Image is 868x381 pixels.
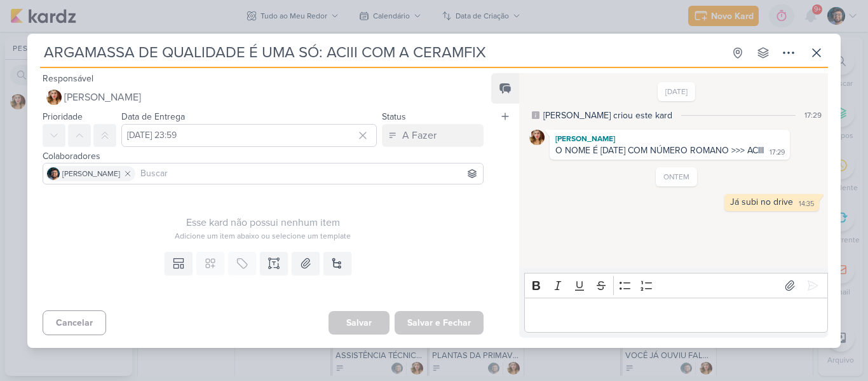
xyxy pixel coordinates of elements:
span: [PERSON_NAME] [62,168,120,179]
div: A Fazer [402,128,437,143]
label: Status [382,111,406,122]
button: Cancelar [43,310,106,335]
div: Adicione um item abaixo ou selecione um template [43,230,484,242]
input: Buscar [138,166,480,181]
img: Thaís Leite [46,90,62,105]
div: [PERSON_NAME] [552,132,787,145]
div: 17:29 [770,148,785,158]
div: Colaboradores [43,149,484,163]
div: O NOME É [DATE] COM NÚMERO ROMANO >>> ACIII [555,145,764,156]
button: [PERSON_NAME] [43,86,484,109]
label: Data de Entrega [121,111,185,122]
label: Responsável [43,73,93,84]
input: Select a date [121,124,377,147]
button: A Fazer [382,124,484,147]
div: [PERSON_NAME] criou este kard [543,109,672,122]
img: Thaís Leite [529,130,545,145]
img: Eduardo Pinheiro [47,167,60,180]
div: Já subi no drive [730,197,793,207]
div: 14:35 [799,199,814,209]
div: Editor editing area: main [524,298,828,333]
div: 17:29 [804,109,822,121]
div: Editor toolbar [524,273,828,298]
label: Prioridade [43,111,83,122]
div: Esse kard não possui nenhum item [43,215,484,230]
input: Kard Sem Título [40,41,724,64]
span: [PERSON_NAME] [64,90,141,105]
